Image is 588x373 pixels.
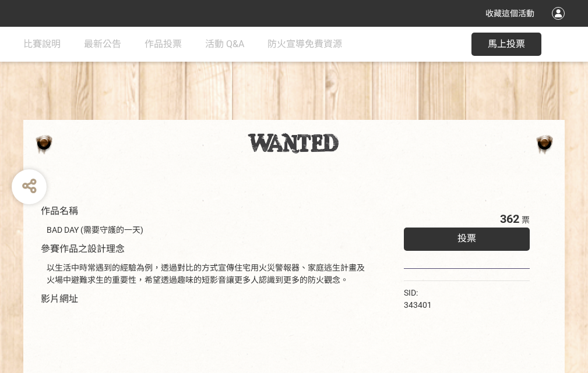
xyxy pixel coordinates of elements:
div: 以生活中時常遇到的經驗為例，透過對比的方式宣傳住宅用火災警報器、家庭逃生計畫及火場中避難求生的重要性，希望透過趣味的短影音讓更多人認識到更多的防火觀念。 [47,262,369,286]
a: 防火宣導免費資源 [267,27,342,62]
a: 比賽說明 [23,27,61,62]
iframe: Facebook Share [435,287,493,299]
span: 最新公告 [84,38,121,49]
span: 活動 Q&A [205,38,244,49]
button: 馬上投票 [471,33,541,56]
span: 票 [522,215,530,225]
span: 作品投票 [145,38,182,49]
a: 作品投票 [145,27,182,62]
span: SID: 343401 [404,288,432,310]
span: 影片網址 [41,293,78,304]
span: 362 [500,212,519,226]
span: 作品名稱 [41,205,78,216]
span: 參賽作品之設計理念 [41,243,125,254]
a: 活動 Q&A [205,27,244,62]
span: 比賽說明 [23,38,61,49]
a: 最新公告 [84,27,121,62]
div: BAD DAY (需要守護的一天) [47,224,369,236]
span: 防火宣導免費資源 [267,38,342,49]
span: 馬上投票 [488,38,525,49]
span: 收藏這個活動 [485,9,534,18]
span: 投票 [457,233,476,244]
